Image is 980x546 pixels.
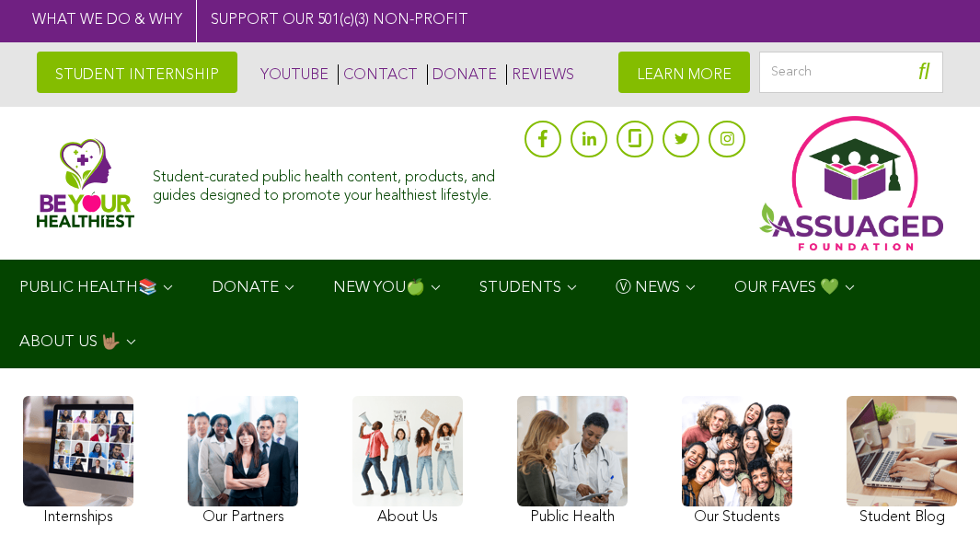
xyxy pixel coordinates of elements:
span: Ⓥ NEWS [616,280,680,296]
img: glassdoor [628,129,641,147]
img: Assuaged [37,138,134,227]
a: STUDENT INTERNSHIP [37,52,237,93]
a: YOUTUBE [256,64,329,85]
span: PUBLIC HEALTH📚 [19,280,157,296]
span: OUR FAVES 💚 [734,280,839,296]
span: STUDENTS [479,280,561,296]
span: NEW YOU🍏 [333,280,425,296]
span: DONATE [212,280,279,296]
span: ABOUT US 🤟🏽 [19,334,121,350]
a: REVIEWS [506,64,574,85]
img: Assuaged App [759,116,943,250]
input: Search [759,52,943,93]
a: DONATE [427,64,497,85]
iframe: Chat Widget [888,458,980,546]
a: CONTACT [338,64,418,85]
div: Student-curated public health content, products, and guides designed to promote your healthiest l... [153,160,515,204]
a: LEARN MORE [618,52,750,93]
